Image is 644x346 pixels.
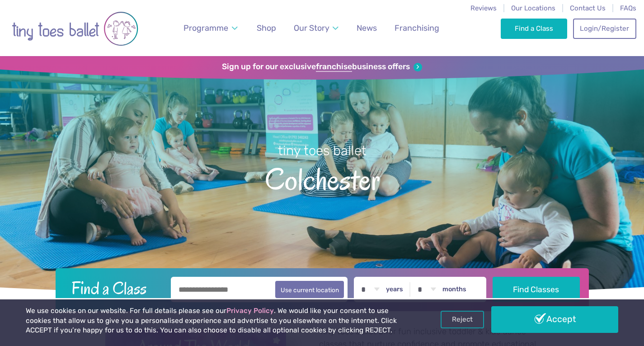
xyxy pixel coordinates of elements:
[620,4,636,12] a: FAQs
[570,4,606,12] a: Contact Us
[493,277,580,302] button: Find Classes
[316,62,352,72] strong: franchise
[290,18,343,38] a: Our Story
[183,23,228,33] span: Programme
[16,160,628,196] span: Colchester
[353,18,381,38] a: News
[26,306,411,336] p: We use cookies on our website. For full details please see our . We would like your consent to us...
[357,23,377,33] span: News
[386,285,403,294] label: years
[491,306,618,332] a: Accept
[257,23,276,33] span: Shop
[226,307,274,315] a: Privacy Policy
[179,18,242,38] a: Programme
[278,143,367,158] small: tiny toes ballet
[573,19,636,38] a: Login/Register
[294,23,329,33] span: Our Story
[64,277,165,299] h2: Find a Class
[390,18,443,38] a: Franchising
[441,311,484,328] a: Reject
[511,4,555,12] a: Our Locations
[442,285,466,294] label: months
[222,62,422,72] a: Sign up for our exclusivefranchisebusiness offers
[501,19,567,38] a: Find a Class
[470,4,497,12] a: Reviews
[12,6,138,52] img: tiny toes ballet
[395,23,439,33] span: Franchising
[275,281,344,298] button: Use current location
[253,18,280,38] a: Shop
